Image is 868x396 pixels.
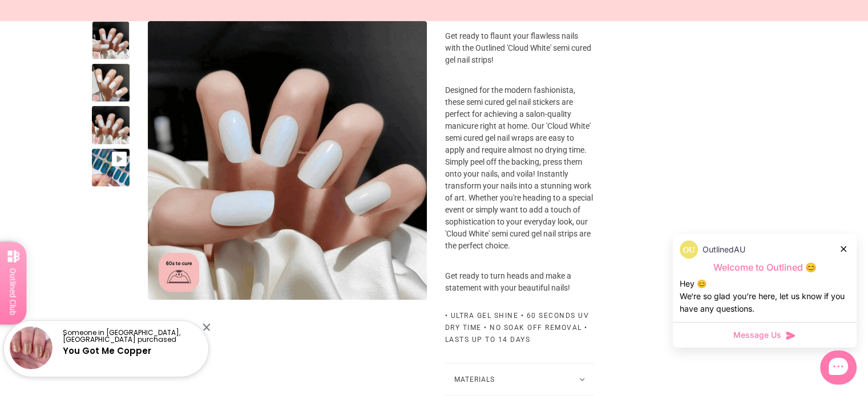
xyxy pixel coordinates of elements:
p: Get ready to flaunt your flawless nails with the Outlined 'Cloud White' semi cured gel nail strips! [445,30,595,84]
a: You Got Me Copper [63,345,151,357]
p: Someone in [GEOGRAPHIC_DATA], [GEOGRAPHIC_DATA] purchased [63,329,199,343]
p: Designed for the modern fashionista, these semi cured gel nail stickers are perfect for achieving... [445,84,595,270]
modal-trigger: Enlarge product image [148,21,427,300]
p: Get ready to turn heads and make a statement with your beautiful nails! [445,270,595,294]
button: Materials [445,364,595,395]
span: Message Us [733,329,781,341]
p: OutlinedAU [703,243,745,256]
div: Hey 😊 We‘re so glad you’re here, let us know if you have any questions. [680,277,850,315]
img: Cloud White-Semi Cured Gel Strips-Outlined [148,21,427,300]
p: Welcome to Outlined 😊 [680,262,850,273]
img: data:image/png;base64,iVBORw0KGgoAAAANSUhEUgAAACQAAAAkCAYAAADhAJiYAAACJklEQVR4AexUO28TQRice/mFQxI... [680,240,698,259]
div: • Ultra Gel Shine • 60 Seconds UV dry time • No soak off removal • Lasts up to 14 days [445,310,595,346]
